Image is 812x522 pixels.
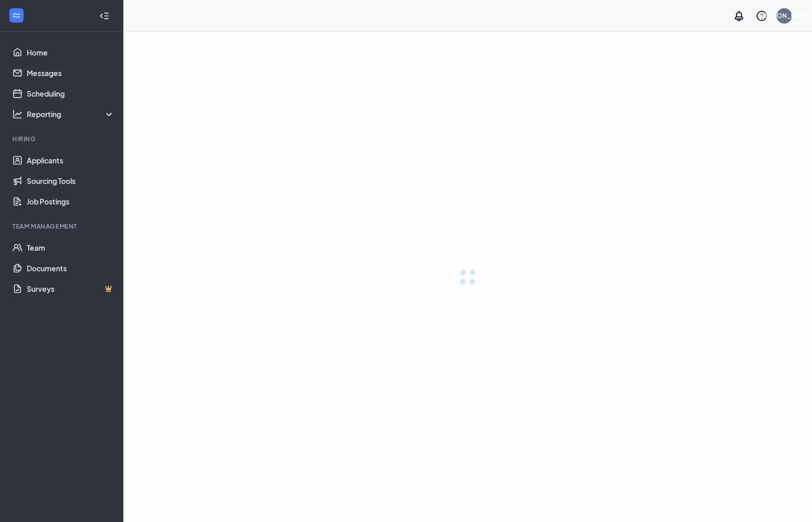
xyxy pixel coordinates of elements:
a: Applicants [27,150,115,171]
svg: Analysis [12,109,23,119]
div: [PERSON_NAME] [758,11,811,20]
a: Messages [27,63,115,83]
svg: Collapse [99,11,109,21]
a: Sourcing Tools [27,171,115,191]
a: Scheduling [27,83,115,104]
a: Team [27,237,115,258]
svg: Notifications [733,10,745,22]
div: Reporting [27,109,115,119]
a: SurveysCrown [27,278,115,299]
a: Home [27,42,115,63]
div: Team Management [12,222,113,231]
a: Job Postings [27,191,115,212]
a: Documents [27,258,115,278]
svg: QuestionInfo [755,10,768,22]
svg: WorkstreamLogo [11,10,22,21]
div: Hiring [12,135,113,143]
